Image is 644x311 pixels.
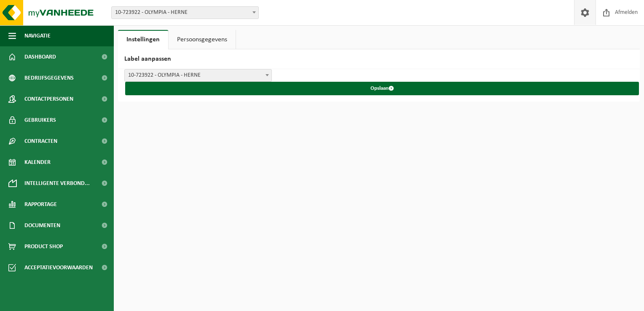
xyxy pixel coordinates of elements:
span: Navigatie [24,25,51,46]
span: Intelligente verbond... [24,173,90,194]
span: Bedrijfsgegevens [24,67,74,88]
button: Opslaan [125,82,639,95]
span: 10-723922 - OLYMPIA - HERNE [111,6,259,19]
span: Documenten [24,215,60,236]
span: Rapportage [24,194,57,215]
h2: Label aanpassen [118,49,640,69]
span: Acceptatievoorwaarden [24,257,93,278]
span: 10-723922 - OLYMPIA - HERNE [124,69,272,82]
a: Instellingen [118,30,168,49]
a: Persoonsgegevens [169,30,236,49]
span: 10-723922 - OLYMPIA - HERNE [125,70,271,81]
span: Dashboard [24,46,56,67]
span: Kalender [24,152,51,173]
span: Contactpersonen [24,88,73,110]
span: Contracten [24,131,57,152]
span: Product Shop [24,236,63,257]
span: Gebruikers [24,110,56,131]
span: 10-723922 - OLYMPIA - HERNE [112,7,258,19]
